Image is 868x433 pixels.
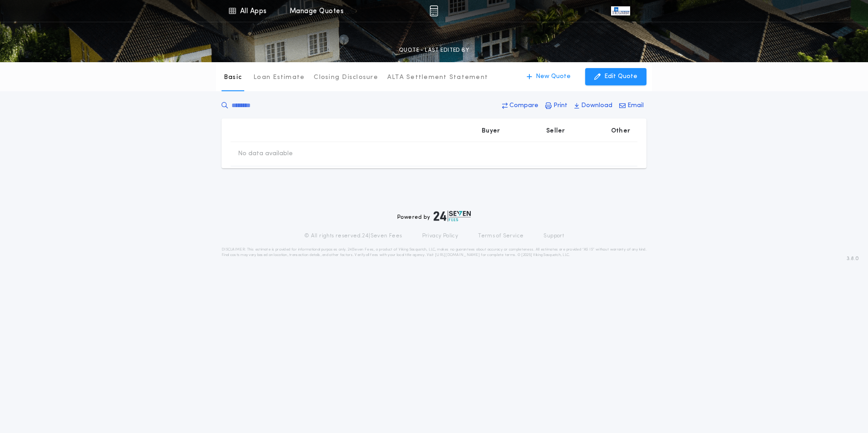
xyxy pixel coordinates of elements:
p: Email [627,101,644,110]
p: Closing Disclosure [314,73,378,82]
button: Compare [499,98,541,114]
button: Print [542,98,570,114]
p: Basic [224,73,242,82]
button: Edit Quote [585,68,646,85]
p: Buyer [482,127,500,136]
a: Support [543,232,564,240]
button: Download [572,98,615,114]
p: QUOTE - LAST EDITED BY [399,46,469,55]
p: ALTA Settlement Statement [387,73,488,82]
p: Seller [546,127,565,136]
p: © All rights reserved. 24|Seven Fees [304,232,402,240]
div: Powered by [397,211,471,221]
a: Privacy Policy [422,232,459,240]
img: logo [434,211,471,221]
img: img [429,5,438,16]
p: Loan Estimate [253,73,305,82]
p: Compare [509,101,538,110]
p: DISCLAIMER: This estimate is provided for informational purposes only. 24|Seven Fees, a product o... [222,247,646,258]
p: Print [553,101,567,110]
img: vs-icon [611,6,630,15]
a: Terms of Service [478,232,523,240]
button: New Quote [518,68,580,85]
a: [URL][DOMAIN_NAME] [435,253,480,257]
p: Download [581,101,612,110]
td: No data available [231,142,300,166]
p: Edit Quote [604,72,637,81]
p: New Quote [536,72,571,81]
span: 3.8.0 [847,255,859,263]
button: Email [616,98,646,114]
p: Other [611,127,630,136]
